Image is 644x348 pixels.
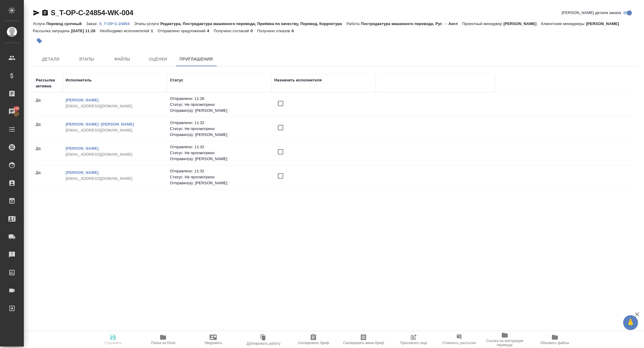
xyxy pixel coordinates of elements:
[157,29,207,33] p: Отправлено предложений
[204,341,222,345] span: Уведомить
[104,341,122,345] span: Сохранить
[33,34,46,47] button: Добавить тэг
[134,21,160,26] p: Этапы услуги
[257,29,292,33] p: Получено отказов
[33,143,63,163] td: Да
[66,98,99,102] a: [PERSON_NAME]
[170,150,268,156] p: Статус: Не просмотрено
[214,29,251,33] p: Получено согласий
[10,106,23,112] span: 100
[1,104,22,119] a: 100
[46,21,86,26] p: Перевод срочный
[238,331,288,348] button: Дублировать работу
[530,331,580,348] button: Обновить файлы
[71,29,100,33] p: [DATE] 11:28
[86,21,99,26] p: Заказ:
[250,29,257,33] p: 0
[66,127,164,133] p: [EMAIL_ADDRESS][DOMAIN_NAME]
[480,331,530,348] button: Ссылка на инструкции перевода
[66,170,99,175] a: [PERSON_NAME]
[144,55,172,63] span: Оценки
[338,331,388,348] button: Скопировать мини-бриф
[188,331,238,348] button: Уведомить
[541,21,586,26] p: Клиентские менеджеры
[247,341,281,346] span: Дублировать работу
[274,77,322,83] div: Назначить исполнителя
[207,29,213,33] p: 4
[170,126,268,132] p: Статус: Не просмотрено
[170,96,268,102] p: Отправлено: 11:28
[36,55,65,63] span: Детали
[51,9,133,17] a: S_T-OP-C-24854-WK-004
[483,339,526,347] span: Ссылка на инструкции перевода
[36,77,60,89] div: Рассылка активна
[41,9,49,16] button: Скопировать ссылку
[586,21,623,26] p: [PERSON_NAME]
[66,151,164,157] p: [EMAIL_ADDRESS][DOMAIN_NAME]
[170,102,268,108] p: Статус: Не просмотрено
[170,132,268,138] p: Отправил(а): [PERSON_NAME]
[151,29,157,33] p: 1
[99,21,134,26] a: S_T-OP-C-24854
[100,29,151,33] p: Необходимо исполнителей
[33,29,71,33] p: Рассылка запущена
[66,122,134,126] a: [PERSON_NAME] -[PERSON_NAME]
[33,94,63,115] td: Да
[170,108,268,114] p: Отправил(а): [PERSON_NAME]
[442,340,476,346] p: Отменить рассылки
[170,180,268,186] p: Отправил(а): [PERSON_NAME]
[138,331,188,348] button: Папка на Drive
[88,331,138,348] button: Сохранить
[108,55,137,63] span: Файлы
[151,341,176,345] span: Папка на Drive
[33,21,46,26] p: Услуга
[170,174,268,180] p: Статус: Не просмотрено
[170,156,268,162] p: Отправил(а): [PERSON_NAME]
[388,331,439,348] button: Пригласить еще
[33,118,63,139] td: Да
[33,9,40,16] button: Скопировать ссылку для ЯМессенджера
[66,103,164,109] p: [EMAIL_ADDRESS][DOMAIN_NAME]
[66,77,92,83] div: Исполнитель
[288,331,338,348] button: Скопировать бриф
[540,341,569,345] span: Обновить файлы
[361,21,462,26] p: Постредактура машинного перевода, Рус → Англ
[343,341,384,345] span: Скопировать мини-бриф
[170,77,183,83] div: Статус
[99,21,134,26] p: S_T-OP-C-24854
[623,315,638,330] button: 🙏
[66,146,99,151] a: [PERSON_NAME]
[298,341,329,345] span: Скопировать бриф
[33,167,63,188] td: Да
[66,176,164,182] p: [EMAIL_ADDRESS][DOMAIN_NAME]
[626,316,636,329] span: 🙏
[170,168,268,174] p: Отправлено: 11:32
[292,29,298,33] p: 0
[562,10,621,16] span: [PERSON_NAME] детали заказа
[462,21,503,26] p: Проектный менеджер
[179,55,213,63] span: Приглашения
[400,341,427,345] span: Пригласить еще
[346,21,361,26] p: Работа
[170,120,268,126] p: Отправлено: 11:32
[170,144,268,150] p: Отправлено: 11:32
[504,21,541,26] p: [PERSON_NAME]
[72,55,101,63] span: Этапы
[160,21,346,26] p: Редактура, Постредактура машинного перевода, Приёмка по качеству, Перевод, Корректура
